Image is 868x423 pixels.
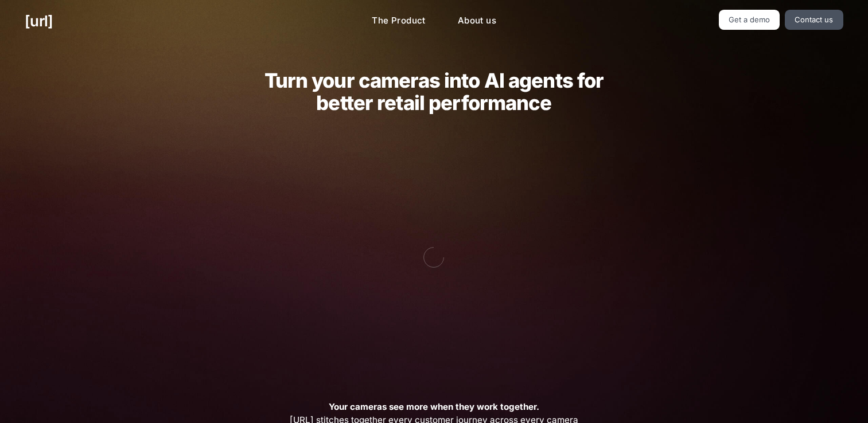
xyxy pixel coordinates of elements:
[246,69,621,114] h2: Turn your cameras into AI agents for better retail performance
[25,10,53,32] a: [URL]
[719,10,780,30] a: Get a demo
[363,10,435,32] a: The Product
[785,10,843,30] a: Contact us
[329,401,539,412] strong: Your cameras see more when they work together.
[449,10,505,32] a: About us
